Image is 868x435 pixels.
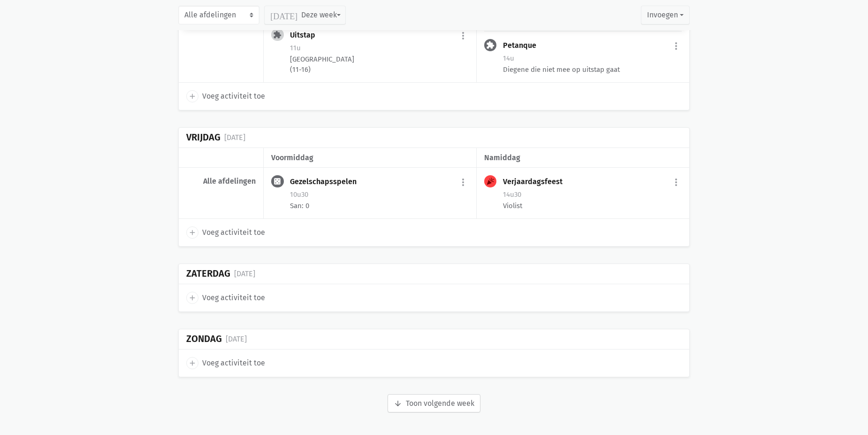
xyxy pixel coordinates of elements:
span: Voeg activiteit toe [202,357,265,369]
i: casino [273,177,282,186]
button: Invoegen [641,6,690,24]
span: 11u [290,44,301,52]
div: Petanque [503,41,544,50]
button: Toon volgende week [388,394,480,413]
i: [DATE] [270,11,297,19]
span: 14u [503,54,514,62]
span: Voeg activiteit toe [202,226,265,239]
div: [DATE] [224,132,245,144]
div: Violist [503,201,682,211]
div: Verjaardagsfeest [503,177,570,186]
div: Vrijdag [186,132,221,143]
div: Uitstap [290,31,323,40]
div: [DATE] [234,268,255,280]
a: add Voeg activiteit toe [186,292,265,304]
div: Zaterdag [186,268,230,279]
div: Zondag [186,334,222,344]
div: [DATE] [226,333,247,345]
span: 14u30 [503,190,521,199]
i: add [188,294,197,302]
i: extension [273,31,282,39]
div: [GEOGRAPHIC_DATA] (11-16) [290,54,468,75]
div: San: 0 [290,201,468,211]
i: extension [486,41,495,49]
button: Deze week [264,6,345,24]
a: add Voeg activiteit toe [186,357,265,369]
div: Gezelschapsspelen [290,177,364,186]
span: 10u30 [290,190,308,199]
span: Voeg activiteit toe [202,292,265,304]
div: Diegene die niet mee op uitstap gaat [503,64,682,75]
i: add [188,359,197,367]
i: add [188,228,197,237]
div: Alle afdelingen [186,177,256,186]
div: voormiddag [271,152,468,164]
a: add Voeg activiteit toe [186,226,265,239]
i: celebration [486,177,495,186]
a: add Voeg activiteit toe [186,90,265,102]
span: Voeg activiteit toe [202,90,265,102]
i: add [188,92,197,101]
div: namiddag [484,152,682,164]
i: arrow_downward [394,399,402,408]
